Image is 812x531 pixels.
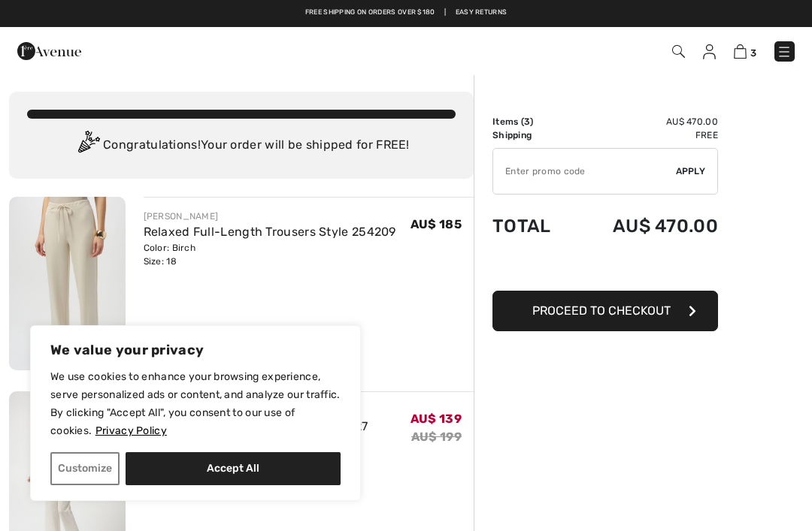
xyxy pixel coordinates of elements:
[573,201,718,252] td: AU$ 470.00
[444,8,446,18] span: |
[492,252,718,285] iframe: PayPal
[532,303,671,318] span: Proceed to Checkout
[734,42,756,60] a: 3
[492,201,573,252] td: Total
[144,225,396,239] a: Relaxed Full-Length Trousers Style 254209
[411,412,462,426] span: AU$ 139
[305,8,435,18] a: Free shipping on orders over $180
[493,149,676,194] input: Promo code
[30,325,361,501] div: We value your privacy
[672,45,685,58] img: Search
[573,128,718,142] td: Free
[50,452,120,485] button: Customize
[73,131,103,161] img: Congratulation2.svg
[573,115,718,128] td: AU$ 470.00
[411,430,462,444] s: AU$ 199
[411,217,462,231] span: AU$ 185
[9,197,126,370] img: Relaxed Full-Length Trousers Style 254209
[144,210,396,223] div: [PERSON_NAME]
[95,424,168,438] a: Privacy Policy
[492,291,718,331] button: Proceed to Checkout
[676,164,706,178] span: Apply
[750,47,756,59] span: 3
[27,131,456,161] div: Congratulations! Your order will be shipped for FREE!
[492,115,573,128] td: Items ( )
[777,44,792,59] img: Menu
[17,36,81,66] img: 1ère Avenue
[734,44,747,59] img: Shopping Bag
[50,368,341,440] p: We use cookies to enhance your browsing experience, serve personalized ads or content, and analyz...
[126,452,341,485] button: Accept All
[524,116,530,127] span: 3
[492,128,573,142] td: Shipping
[456,8,507,18] a: Easy Returns
[50,341,341,359] p: We value your privacy
[703,44,716,59] img: My Info
[144,241,396,268] div: Color: Birch Size: 18
[17,43,81,57] a: 1ère Avenue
